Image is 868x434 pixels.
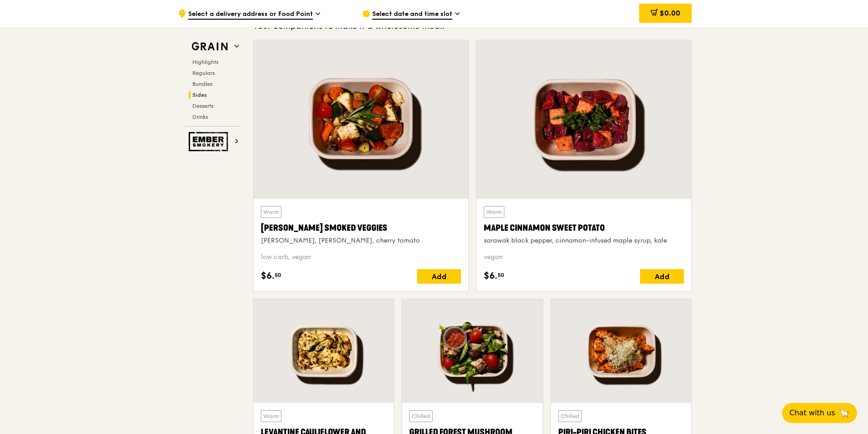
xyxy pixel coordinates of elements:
img: Ember Smokery web logo [189,132,231,151]
div: Add [640,269,684,284]
span: Highlights [192,59,218,65]
div: [PERSON_NAME] Smoked Veggies [261,222,461,234]
span: Desserts [192,103,213,109]
span: Sides [192,92,207,98]
span: Select date and time slot [372,10,452,20]
span: Regulars [192,70,215,76]
div: sarawak black pepper, cinnamon-infused maple syrup, kale [484,236,684,245]
div: Warm [484,206,504,218]
span: $0.00 [660,9,680,17]
span: $6. [261,269,275,283]
span: 50 [275,271,281,279]
div: [PERSON_NAME], [PERSON_NAME], cherry tomato [261,236,461,245]
div: Chilled [558,410,582,422]
span: 🦙 [839,408,850,418]
span: $6. [484,269,498,283]
div: low carb, vegan [261,253,461,262]
div: Chilled [409,410,433,422]
span: Drinks [192,114,208,120]
div: Warm [261,410,281,422]
span: 50 [498,271,504,279]
button: Chat with us🦙 [782,403,857,423]
span: Chat with us [789,408,835,418]
div: Maple Cinnamon Sweet Potato [484,222,684,234]
div: Warm [261,206,281,218]
div: Add [417,269,461,284]
span: Select a delivery address or Food Point [188,10,313,20]
div: vegan [484,253,684,262]
span: Bundles [192,81,212,87]
img: Grain web logo [189,38,231,55]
